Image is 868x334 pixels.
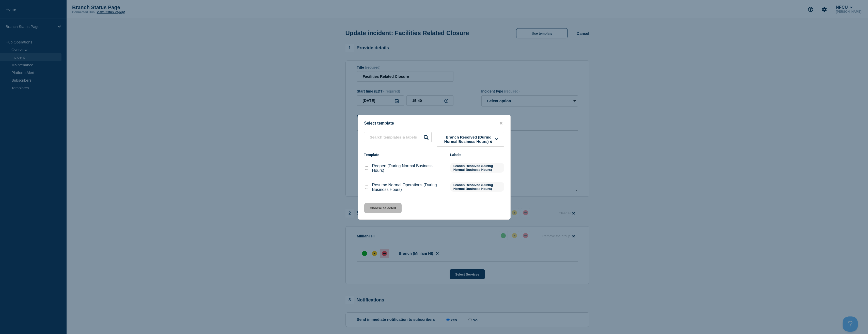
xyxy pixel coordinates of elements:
[365,186,368,189] input: Resume Normal Operations (During Business Hours) checkbox
[450,182,504,192] span: Branch Resolved (During Normal Business Hours)
[450,153,504,157] div: Labels
[364,153,445,157] div: Template
[365,166,368,170] input: Reopen (During Normal Business Hours) checkbox
[364,203,402,213] button: Choose selected
[364,132,432,142] input: Search templates & labels
[358,121,510,126] div: Select template
[437,132,504,147] button: Branch Resolved (During Normal Business Hours)
[498,121,504,126] button: close button
[372,183,445,192] p: Resume Normal Operations (During Business Hours)
[443,135,495,144] span: Branch Resolved (During Normal Business Hours)
[450,163,504,173] span: Branch Resolved (During Normal Business Hours)
[372,164,445,173] p: Reopen (During Normal Business Hours)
